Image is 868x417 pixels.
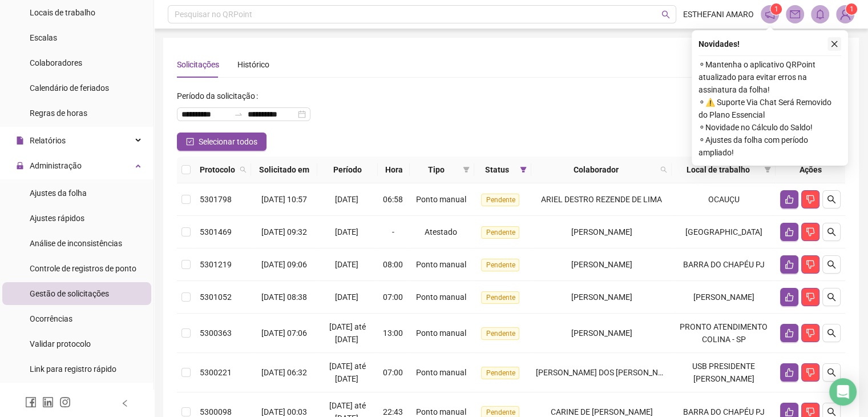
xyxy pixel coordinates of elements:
[780,163,841,176] div: Ações
[392,227,394,236] span: -
[815,9,825,19] span: bell
[199,135,257,148] span: Selecionar todos
[42,396,54,408] span: linkedin
[827,292,836,302] span: search
[481,259,519,271] span: Pendente
[520,166,527,173] span: filter
[200,407,232,416] span: 5300098
[536,368,677,377] span: [PERSON_NAME] DOS [PERSON_NAME]
[383,368,403,377] span: 07:00
[806,292,815,302] span: dislike
[672,281,776,314] td: [PERSON_NAME]
[806,195,815,204] span: dislike
[774,5,778,13] span: 1
[672,183,776,216] td: OCAUÇU
[672,314,776,353] td: PRONTO ATENDIMENTO COLINA - SP
[806,328,815,338] span: dislike
[200,195,232,204] span: 5301798
[121,399,129,407] span: left
[414,163,458,176] span: Tipo
[541,195,662,204] span: ARIEL DESTRO REZENDE DE LIMA
[827,260,836,269] span: search
[806,407,815,416] span: dislike
[699,96,841,121] span: ⚬ ⚠️ Suporte Via Chat Será Removido do Plano Essencial
[200,328,232,338] span: 5300363
[416,407,466,416] span: Ponto manual
[30,8,95,17] span: Locais de trabalho
[261,195,306,204] span: [DATE] 10:57
[251,157,317,183] th: Solicitado em
[699,38,740,50] span: Novidades !
[200,368,232,377] span: 5300221
[790,9,800,19] span: mail
[383,260,403,269] span: 08:00
[551,407,653,416] span: CARINE DE [PERSON_NAME]
[571,292,632,302] span: [PERSON_NAME]
[186,138,194,146] span: check-square
[785,227,794,236] span: like
[30,264,136,273] span: Controle de registros de ponto
[16,137,24,145] span: file
[672,353,776,392] td: USB PRESIDENTE [PERSON_NAME]
[383,195,403,204] span: 06:58
[481,291,519,304] span: Pendente
[416,292,466,302] span: Ponto manual
[30,289,109,298] span: Gestão de solicitações
[329,322,366,344] span: [DATE] até [DATE]
[200,292,232,302] span: 5301052
[59,396,71,408] span: instagram
[335,195,358,204] span: [DATE]
[30,33,57,42] span: Escalas
[317,157,378,183] th: Período
[536,163,656,176] span: Colaborador
[827,368,836,377] span: search
[829,378,857,406] div: Open Intercom Messenger
[827,407,836,416] span: search
[676,163,760,176] span: Local de trabalho
[481,226,519,239] span: Pendente
[234,110,243,119] span: swap-right
[764,166,771,173] span: filter
[850,5,854,13] span: 1
[785,260,794,269] span: like
[806,260,815,269] span: dislike
[762,161,773,178] span: filter
[30,109,87,118] span: Regras de horas
[329,362,366,383] span: [DATE] até [DATE]
[416,328,466,338] span: Ponto manual
[785,195,794,204] span: like
[30,161,82,170] span: Administração
[25,396,37,408] span: facebook
[30,136,66,145] span: Relatórios
[30,189,87,198] span: Ajustes da folha
[785,292,794,302] span: like
[261,328,306,338] span: [DATE] 07:06
[234,110,243,119] span: to
[785,407,794,416] span: like
[837,6,854,23] img: 89796
[672,216,776,248] td: [GEOGRAPHIC_DATA]
[383,292,403,302] span: 07:00
[261,260,306,269] span: [DATE] 09:06
[481,367,519,379] span: Pendente
[661,10,670,19] span: search
[378,157,410,183] th: Hora
[785,328,794,338] span: like
[177,58,219,71] div: Solicitações
[683,8,754,21] span: ESTHEFANI AMARO
[261,292,306,302] span: [DATE] 08:38
[672,248,776,281] td: BARRA DO CHAPÉU PJ
[806,227,815,236] span: dislike
[335,227,358,236] span: [DATE]
[30,364,116,374] span: Link para registro rápido
[425,227,457,236] span: Atestado
[261,407,306,416] span: [DATE] 00:03
[335,260,358,269] span: [DATE]
[479,163,516,176] span: Status
[765,9,775,19] span: notification
[571,328,632,338] span: [PERSON_NAME]
[699,134,841,159] span: ⚬ Ajustes da folha com período ampliado!
[383,328,403,338] span: 13:00
[827,195,836,204] span: search
[240,166,247,173] span: search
